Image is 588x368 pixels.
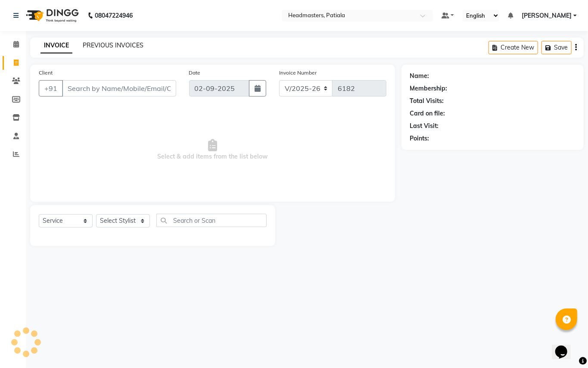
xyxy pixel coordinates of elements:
div: Name: [410,72,429,81]
span: [PERSON_NAME] [522,11,572,20]
label: Invoice Number [279,69,317,77]
img: logo [22,3,81,28]
b: 08047224946 [95,3,133,28]
a: INVOICE [40,38,72,53]
div: Last Visit: [410,122,439,131]
div: Total Visits: [410,97,444,106]
button: +91 [39,80,63,97]
span: Select & add items from the list below [39,107,386,193]
button: Create New [488,41,538,54]
div: Points: [410,134,429,143]
iframe: chat widget [552,334,579,359]
input: Search or Scan [156,214,267,227]
button: Save [541,41,572,54]
div: Card on file: [410,109,445,118]
label: Date [189,69,201,77]
label: Client [39,69,53,77]
input: Search by Name/Mobile/Email/Code [62,80,176,97]
a: PREVIOUS INVOICES [83,41,143,49]
div: Membership: [410,84,448,93]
